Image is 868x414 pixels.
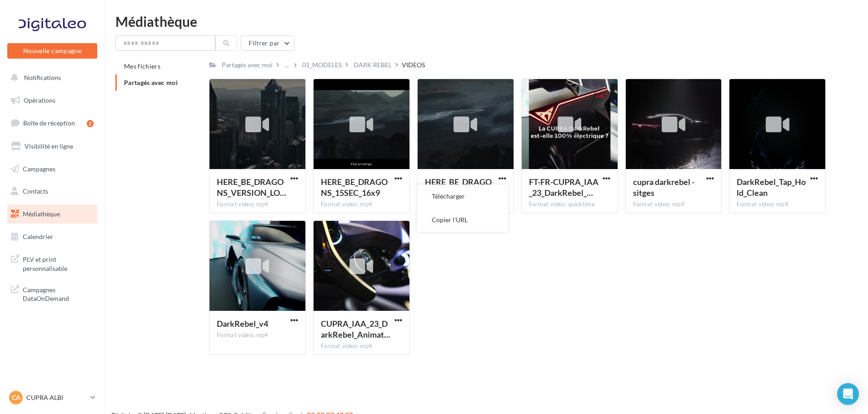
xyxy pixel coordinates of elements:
span: CA [12,393,20,402]
div: Format video: quicktime [529,200,610,209]
span: Campagnes [23,165,55,172]
span: FT-FR-CUPRA_IAA_23_DarkRebel_QA_Daniel_Abt_Clean 2 [529,177,599,198]
span: Opérations [24,96,55,104]
span: PLV et print personnalisable [23,253,94,273]
button: Copier l'URL [417,208,508,232]
div: Format video: mp4 [737,200,818,209]
div: 2 [87,120,94,127]
div: Format video: mp4 [633,200,714,209]
div: VIDEOS [402,60,425,70]
p: CUPRA ALBI [26,393,87,402]
a: Contacts [5,182,99,201]
a: CA CUPRA ALBI [7,389,97,406]
span: CUPRA_IAA_23_DarkRebel_Animated [321,319,390,339]
span: DarkRebel_Tap_Hold_Clean [737,177,806,198]
a: Visibilité en ligne [5,137,99,156]
div: 01_MODELES [302,60,342,70]
span: HERE_BE_DRAGONS_VERSION_LONGUE_ST_9x16 [217,177,286,198]
span: Notifications [24,74,61,81]
span: Partagés avec moi [124,79,178,86]
span: Médiathèque [23,210,60,218]
span: HERE_BE_DRAGONS_15SEC_16x9 [321,177,388,198]
a: Campagnes [5,160,99,179]
div: Partagés avec moi [222,60,273,70]
button: Notifications [5,68,95,87]
a: Boîte de réception2 [5,113,99,133]
div: Format video: mp4 [217,200,298,209]
div: Format video: mp4 [217,331,298,339]
span: Contacts [23,187,48,195]
div: Format video: mp4 [321,342,402,350]
div: Open Intercom Messenger [837,383,859,405]
span: HERE_BE_DRAGONS_15SEC_9x16 [425,177,492,198]
button: Filtrer par [241,35,294,51]
span: Boîte de réception [23,119,75,127]
button: Télécharger [417,185,508,208]
span: Mes fichiers [124,62,160,70]
a: Calendrier [5,227,99,246]
span: cupra darkrebel - sitges [633,177,694,198]
a: PLV et print personnalisable [5,249,99,276]
span: Visibilité en ligne [25,142,73,150]
a: Médiathèque [5,205,99,224]
div: DARK REBEL [354,60,392,70]
div: Médiathèque [115,15,857,28]
a: Campagnes DataOnDemand [5,280,99,307]
div: Format video: mp4 [321,200,402,209]
span: DarkRebel_v4 [217,319,268,329]
span: Calendrier [23,233,53,240]
span: Campagnes DataOnDemand [23,284,94,303]
a: Opérations [5,91,99,110]
button: Nouvelle campagne [7,43,97,59]
div: ... [283,59,290,71]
